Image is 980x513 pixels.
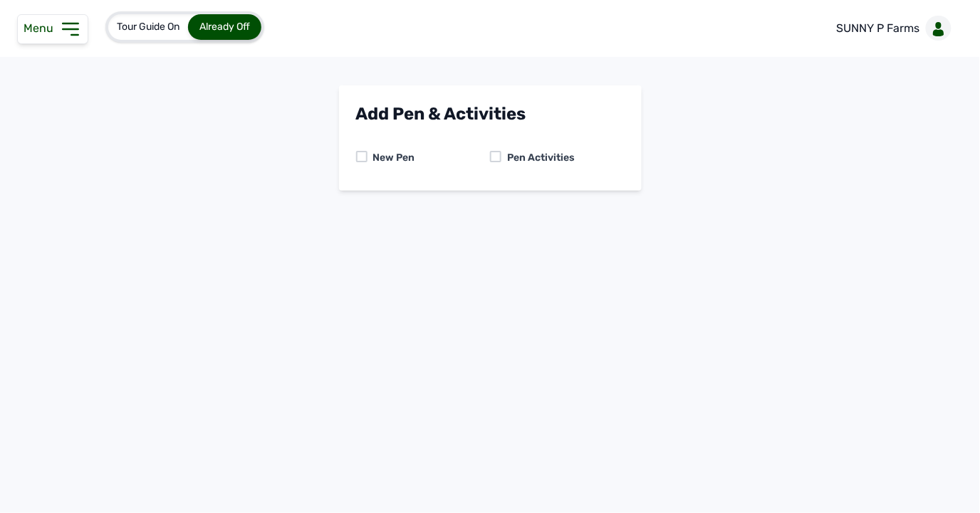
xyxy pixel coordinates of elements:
span: Menu [24,21,59,35]
a: SUNNY P Farms [825,9,957,48]
p: SUNNY P Farms [837,20,920,37]
div: Pen Activities [501,151,575,165]
div: Add Pen & Activities [356,102,625,125]
span: Already Off [199,21,250,33]
span: Tour Guide On [117,21,179,33]
div: New Pen [367,151,415,165]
